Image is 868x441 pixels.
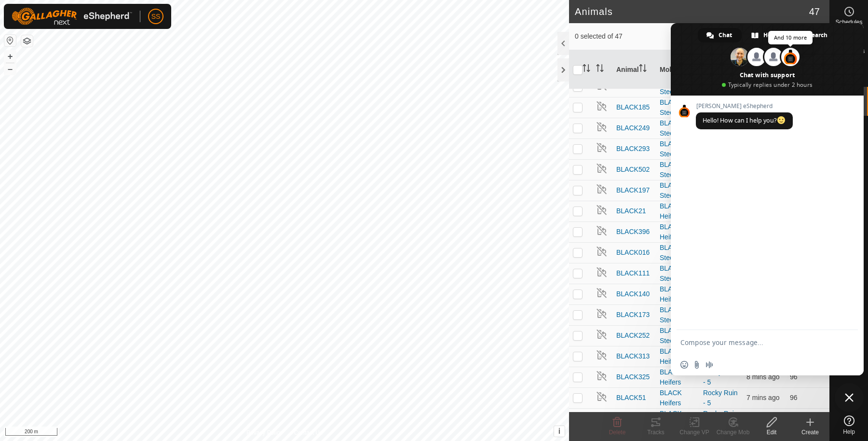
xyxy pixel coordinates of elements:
button: Reset Map [4,35,16,46]
a: Close chat [835,383,864,412]
span: BLACK173 [616,310,650,320]
span: Help [763,28,777,42]
span: BLACK111 [616,268,650,278]
th: Mob [656,50,699,89]
p-sorticon: Activate to sort [639,66,647,73]
img: returning off [596,349,608,361]
img: returning off [596,329,608,340]
img: returning off [596,287,608,299]
span: BLACK325 [616,372,650,382]
img: returning off [596,183,608,195]
span: BLACK396 [616,227,650,237]
div: BLACK Steers [660,180,695,201]
span: 0 selected of 47 [575,31,689,41]
a: Help [830,412,868,439]
div: BLACK Heifers [660,346,695,367]
div: Change Mob [714,428,752,437]
div: BLACK Steers [660,263,695,284]
span: BLACK016 [616,248,650,258]
button: – [4,63,16,75]
img: returning off [596,100,608,112]
span: Hello! How can I help you? [703,116,786,124]
img: returning off [596,370,608,382]
span: Chat [719,28,732,42]
span: SS [151,12,161,22]
div: BLACK Steers [660,139,695,159]
div: Create [791,428,829,437]
p-sorticon: Activate to sort [583,66,590,73]
div: BLACK Steers [660,305,695,325]
div: Change VP [675,428,714,437]
div: BLACK Steers [660,243,695,263]
img: returning off [596,308,608,319]
span: BLACK140 [616,289,650,299]
div: BLACK Heifers [660,284,695,304]
span: BLACK249 [616,123,650,133]
div: Edit [752,428,791,437]
span: 96 [790,373,798,381]
span: BLACK252 [616,331,650,341]
a: Contact Us [294,428,323,437]
div: BLACK Heifers [660,367,695,387]
a: Privacy Policy [246,428,283,437]
a: Rocky Ruin - 5 [703,368,738,386]
a: Rocky Ruin - 5 [703,389,738,407]
span: BLACK51 [616,393,646,403]
button: + [4,51,16,62]
a: Help [743,28,787,42]
span: BLACK185 [616,102,650,112]
img: returning off [596,391,608,402]
span: Schedules [835,19,862,25]
a: Rocky Ruin - 5 [703,410,738,427]
span: Delete [609,429,626,436]
span: BLACK293 [616,144,650,154]
div: BLACK Steers [660,97,695,118]
div: BLACK Steers [660,160,695,180]
span: 27 Aug 2025, 11:33 am [746,373,779,381]
a: Search [787,28,837,42]
div: Tracks [637,428,675,437]
span: Search [808,28,827,42]
h2: Animals [575,6,809,17]
div: BLACK Heifers [660,222,695,242]
img: returning off [596,225,608,236]
div: BLACK Heifers [660,201,695,221]
img: returning off [596,121,608,133]
span: Send a file [693,361,701,369]
div: BLACK Heifers [660,409,695,429]
div: BLACK Heifers [660,388,695,408]
span: 27 Aug 2025, 11:34 am [746,394,779,401]
img: Gallagher Logo [12,8,132,25]
span: 47 [809,4,820,19]
img: returning off [596,412,608,423]
span: Insert an emoji [680,361,688,369]
img: returning off [596,204,608,216]
span: BLACK502 [616,165,650,175]
p-sorticon: Activate to sort [596,66,604,73]
img: returning off [596,266,608,278]
img: returning off [596,142,608,153]
span: Audio message [705,361,713,369]
button: Map Layers [21,35,33,47]
textarea: Compose your message... [680,330,835,354]
span: BLACK313 [616,351,650,361]
span: Help [843,429,855,435]
span: 96 [790,394,798,401]
img: returning off [596,163,608,174]
th: Animal [612,50,656,89]
div: BLACK Steers [660,118,695,138]
img: returning off [596,246,608,257]
span: i [558,427,560,435]
div: BLACK Steers [660,326,695,346]
span: [PERSON_NAME] eShepherd [696,103,793,110]
a: Chat [698,28,742,42]
span: BLACK197 [616,185,650,195]
button: i [554,426,565,437]
span: BLACK21 [616,206,646,216]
